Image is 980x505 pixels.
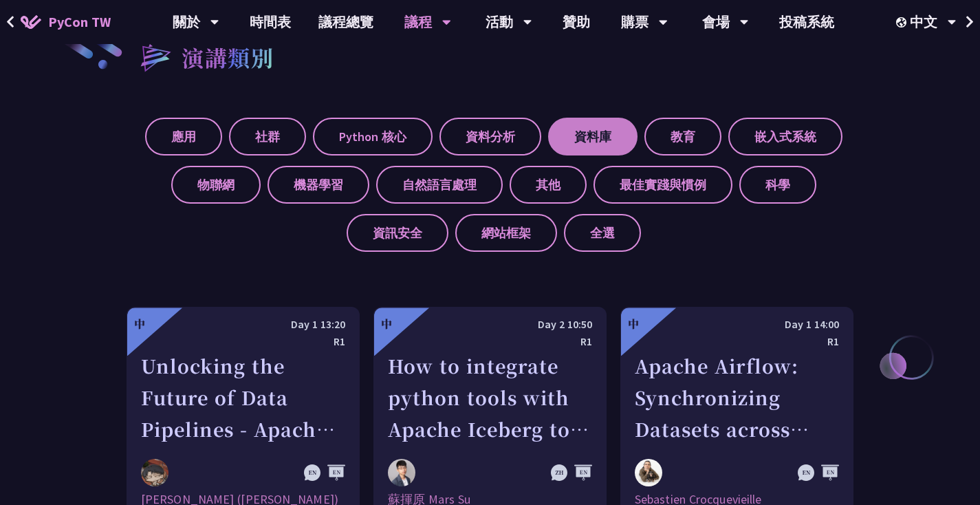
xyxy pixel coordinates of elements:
[141,350,345,445] div: Unlocking the Future of Data Pipelines - Apache Airflow 3
[628,316,639,332] div: 中
[510,166,587,204] label: 其他
[229,118,306,155] label: 社群
[141,459,168,486] img: 李唯 (Wei Lee)
[644,118,721,155] label: 教育
[635,350,839,445] div: Apache Airflow: Synchronizing Datasets across Multiple instances
[145,118,222,155] label: 應用
[594,166,732,204] label: 最佳實踐與慣例
[21,15,41,29] img: Home icon of PyCon TW 2025
[896,17,910,28] img: Locale Icon
[171,166,261,204] label: 物聯網
[635,333,839,350] div: R1
[127,31,182,83] img: heading-bullet
[381,316,392,332] div: 中
[455,214,557,252] label: 網站框架
[439,118,541,155] label: 資料分析
[141,316,345,333] div: Day 1 13:20
[739,166,816,204] label: 科學
[388,333,592,350] div: R1
[564,214,641,252] label: 全選
[376,166,503,204] label: 自然語言處理
[388,350,592,445] div: How to integrate python tools with Apache Iceberg to build ETLT pipeline on Shift-Left Architecture
[388,459,415,486] img: 蘇揮原 Mars Su
[728,118,842,155] label: 嵌入式系統
[347,214,448,252] label: 資訊安全
[635,459,662,486] img: Sebastien Crocquevieille
[313,118,433,155] label: Python 核心
[134,316,145,332] div: 中
[48,12,111,32] span: PyCon TW
[268,166,369,204] label: 機器學習
[141,333,345,350] div: R1
[388,316,592,333] div: Day 2 10:50
[635,316,839,333] div: Day 1 14:00
[7,5,124,39] a: PyCon TW
[182,41,274,74] h2: 演講類別
[548,118,638,155] label: 資料庫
